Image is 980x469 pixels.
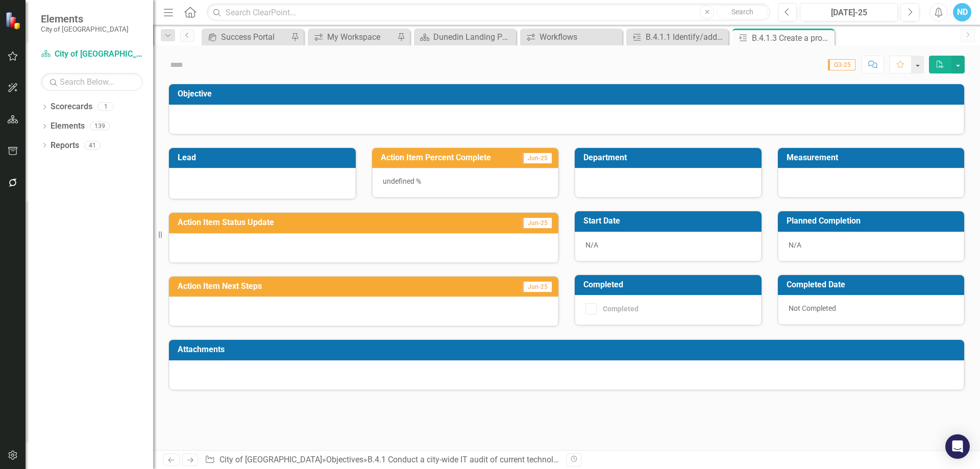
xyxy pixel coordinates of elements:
[221,31,288,43] div: Success Portal
[219,455,322,464] a: City of [GEOGRAPHIC_DATA]
[803,7,894,19] div: [DATE]-25
[41,25,129,33] small: City of [GEOGRAPHIC_DATA]
[953,3,971,21] button: ND
[945,434,970,459] div: Open Intercom Messenger
[41,48,143,60] a: City of [GEOGRAPHIC_DATA]
[97,103,114,111] div: 1
[327,31,395,43] div: My Workspace
[51,120,85,132] a: Elements
[41,13,129,25] span: Elements
[207,4,770,21] input: Search ClearPoint...
[51,140,79,152] a: Reports
[583,153,756,162] h3: Department
[41,73,143,91] input: Search Below...
[787,153,960,162] h3: Measurement
[178,282,451,291] h3: Action Item Next Steps
[90,122,110,131] div: 139
[416,31,513,43] a: Dunedin Landing Page
[787,280,960,289] h3: Completed Date
[731,8,753,16] span: Search
[433,31,513,43] div: Dunedin Landing Page
[178,89,959,98] h3: Objective
[51,101,92,113] a: Scorecards
[583,280,756,289] h3: Completed
[540,31,620,43] div: Workflows
[205,454,559,466] div: » » »
[204,31,288,43] a: Success Portal
[168,57,185,73] img: Not Defined
[178,218,460,227] h3: Action Item Status Update
[778,232,965,261] div: N/A
[522,281,552,292] span: Jun-25
[5,12,23,30] img: ClearPoint Strategy
[787,216,960,226] h3: Planned Completion
[178,345,959,354] h3: Attachments
[84,141,101,150] div: 41
[575,232,762,261] div: N/A
[523,31,620,43] a: Workflows
[717,5,768,19] button: Search
[583,216,756,226] h3: Start Date
[646,31,726,43] div: B.4.1.1 Identify/address siloed/legacy systems
[326,455,363,464] a: Objectives
[778,295,965,325] div: Not Completed
[629,31,726,43] a: B.4.1.1 Identify/address siloed/legacy systems
[828,59,855,70] span: Q3-25
[372,168,559,198] div: undefined %
[800,3,898,21] button: [DATE]-25
[522,153,552,164] span: Jun-25
[367,455,646,464] a: B.4.1 Conduct a city-wide IT audit of current technology uses, gaps and needs
[522,217,552,229] span: Jun-25
[381,153,515,162] h3: Action Item Percent Complete
[178,153,351,162] h3: Lead
[752,32,832,44] div: B.4.1.3 Create a process for all city software and hardware purchases to be reviewed by ITS to en...
[310,31,395,43] a: My Workspace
